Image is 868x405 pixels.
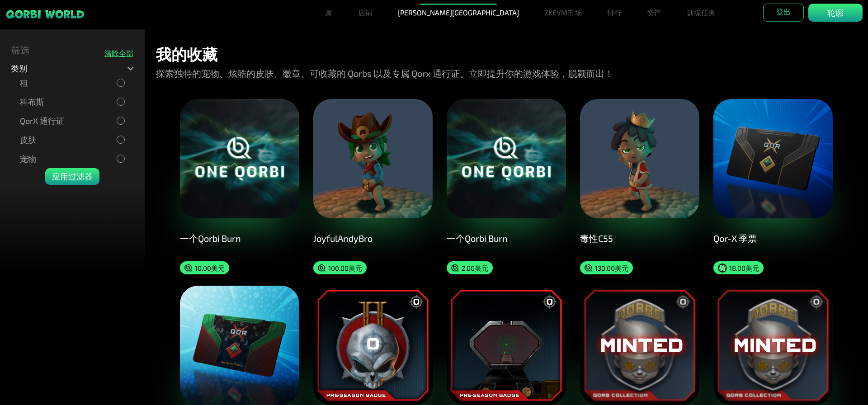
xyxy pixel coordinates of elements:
font: 18.00 [729,264,745,272]
font: 轮廓 [827,8,844,18]
font: 皮肤 [20,135,36,145]
font: 100.00 [328,264,349,272]
font: 探索独特的宠物、炫酷的皮肤、徽章、可收藏的 Qorbs 以及专属 Qorx 通行证。立即提升你的游戏体验，脱颖而出！ [156,68,613,79]
font: 家 [325,8,333,17]
font: 类别 [11,63,27,73]
font: 毒性C55 [580,233,613,244]
font: 筛选 [11,44,29,55]
img: Qorb Premier徽章 [713,286,833,405]
font: 130.00 [595,264,615,272]
font: 10.00 [195,264,211,272]
a: 排行 [604,4,625,22]
font: 2.00 [462,264,475,272]
font: Qor-X 季票 [713,233,757,244]
img: Qorb Premier徽章 [580,286,699,405]
a: [PERSON_NAME][GEOGRAPHIC_DATA] [394,4,523,22]
img: JoyfulAndyBro [313,99,433,218]
img: 毒性C55 [580,99,699,218]
font: 我的收藏 [156,45,217,63]
img: 绿色一键瞄准器 [447,286,566,405]
font: 租 [20,78,28,88]
img: 白金新手青铜2级 [313,286,433,405]
font: 宠物 [20,154,36,164]
font: 排行 [607,8,622,17]
a: ZKEVM市场 [541,4,585,22]
font: 店铺 [358,8,373,17]
font: 美元 [211,264,225,272]
img: 粘性品牌标识 [5,9,85,19]
font: 一个Qorbi Burn [447,233,508,244]
img: Qor-X 季票假期 [180,286,299,405]
font: QorX 通行证 [20,116,64,126]
font: 一个Qorbi Burn [180,233,241,244]
font: 美元 [615,264,628,272]
font: 科布斯 [20,97,44,107]
font: 资产 [647,8,661,17]
font: JoyfulAndyBro [313,233,373,244]
a: 训练任务 [683,4,719,22]
font: 训练任务 [687,8,716,17]
button: 登出 [763,4,804,22]
font: 美元 [349,264,362,272]
font: 清除全部 [104,49,133,57]
font: 美元 [745,264,759,272]
font: ZKEVM市场 [544,8,582,17]
img: Qor-X 季票 [713,99,833,218]
a: 店铺 [354,4,376,22]
a: 资产 [643,4,665,22]
font: 美元 [475,264,488,272]
font: 应用过滤器 [52,171,93,181]
img: 一个Qorbi Burn [180,99,299,218]
a: 家 [322,4,336,22]
img: 一个Qorbi Burn [447,99,566,218]
font: [PERSON_NAME][GEOGRAPHIC_DATA] [398,8,519,17]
